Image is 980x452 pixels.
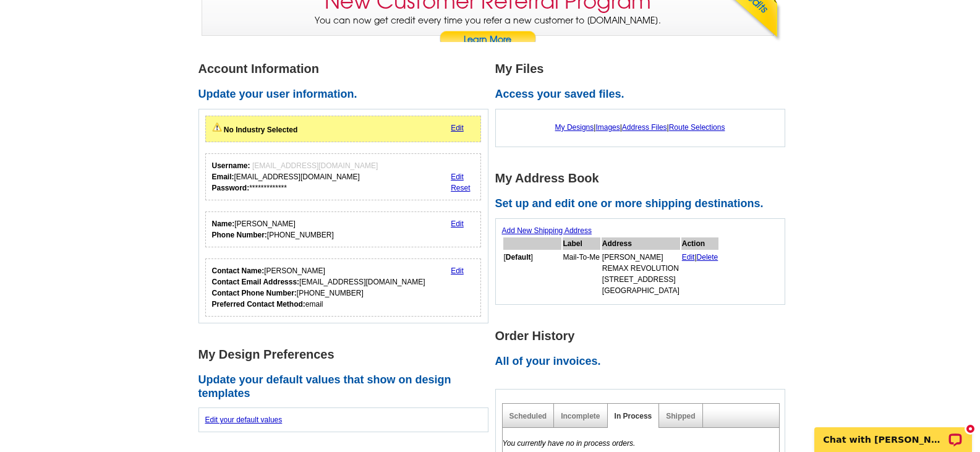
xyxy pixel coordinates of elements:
[602,251,680,297] td: [PERSON_NAME] REMAX REVOLUTION [STREET_ADDRESS] [GEOGRAPHIC_DATA]
[198,373,495,400] h2: Update your default values that show on design templates
[495,62,792,75] h1: My Files
[212,289,297,297] strong: Contact Phone Number:
[439,31,537,49] a: Learn More
[681,237,719,250] th: Action
[666,412,695,420] a: Shipped
[451,184,470,192] a: Reset
[451,267,464,275] a: Edit
[602,237,680,250] th: Address
[503,439,636,448] em: You currently have no in process orders.
[198,348,495,361] h1: My Design Preferences
[212,218,334,241] div: [PERSON_NAME] [PHONE_NUMBER]
[212,300,305,309] strong: Preferred Contact Method:
[563,237,600,250] th: Label
[198,62,495,75] h1: Account Information
[451,220,464,228] a: Edit
[506,253,531,262] b: Default
[561,412,600,420] a: Incomplete
[682,253,695,262] a: Edit
[205,416,283,424] a: Edit your default values
[503,251,561,297] td: [ ]
[806,413,980,452] iframe: LiveChat chat widget
[202,14,773,49] p: You can now get credit every time you refer a new customer to [DOMAIN_NAME].
[555,123,594,132] a: My Designs
[451,124,464,132] a: Edit
[697,253,718,262] a: Delete
[212,265,425,310] div: [PERSON_NAME] [EMAIL_ADDRESS][DOMAIN_NAME] [PHONE_NUMBER] email
[495,330,792,343] h1: Order History
[495,197,792,211] h2: Set up and edit one or more shipping destinations.
[212,267,265,275] strong: Contact Name:
[212,278,300,286] strong: Contact Email Addresss:
[502,226,592,235] a: Add New Shipping Address
[205,258,482,317] div: Who should we contact regarding order issues?
[205,153,482,200] div: Your login information.
[502,116,778,139] div: | | |
[212,231,267,239] strong: Phone Number:
[669,123,725,132] a: Route Selections
[224,126,297,134] strong: No Industry Selected
[595,123,620,132] a: Images
[509,412,547,420] a: Scheduled
[212,161,250,170] strong: Username:
[252,161,378,170] span: [EMAIL_ADDRESS][DOMAIN_NAME]
[495,355,792,369] h2: All of your invoices.
[212,173,234,181] strong: Email:
[212,220,235,228] strong: Name:
[205,211,482,247] div: Your personal details.
[615,412,652,420] a: In Process
[451,173,464,181] a: Edit
[495,172,792,185] h1: My Address Book
[563,251,600,297] td: Mail-To-Me
[681,251,719,297] td: |
[212,184,250,192] strong: Password:
[198,88,495,101] h2: Update your user information.
[212,122,222,132] img: warningIcon.png
[495,88,792,101] h2: Access your saved files.
[622,123,667,132] a: Address Files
